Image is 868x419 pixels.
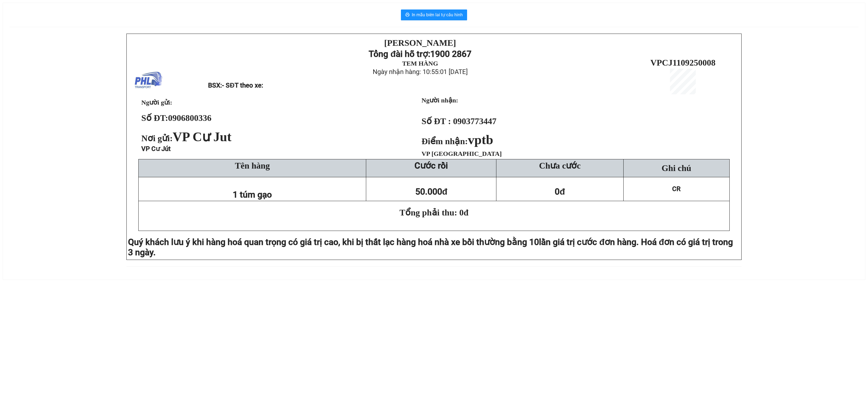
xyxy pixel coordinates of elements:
strong: Người nhận: [422,97,458,104]
span: - SĐT theo xe: [222,82,263,89]
strong: TEM HÀNG [402,60,438,67]
strong: 1900 2867 [430,49,471,59]
span: VP Cư Jut [173,130,232,144]
span: Quý khách lưu ý khi hàng hoá quan trọng có giá trị cao, khi bị thất lạc hàng hoá nhà xe bồi thườn... [128,237,539,247]
span: Người gửi: [141,99,172,106]
strong: Số ĐT : [422,116,451,126]
strong: [PERSON_NAME] [2,4,74,14]
span: 50.000đ [415,186,448,197]
strong: 1900 2867 [24,25,66,36]
strong: [PERSON_NAME] [384,38,456,48]
span: Nơi gửi: [141,133,234,143]
strong: Điểm nhận: [422,136,493,146]
strong: Số ĐT: [141,113,212,123]
button: printerIn mẫu biên lai tự cấu hình [401,9,467,20]
strong: Cước rồi [414,160,448,171]
span: In mẫu biên lai tự cấu hình [412,11,463,18]
strong: Tổng đài hỗ trợ: [11,15,61,36]
span: 1 túm gạo [233,189,272,200]
span: VPCJ1109250008 [650,58,716,67]
span: lần giá trị cước đơn hàng. Hoá đơn có giá trị trong 3 ngày. [128,237,733,257]
span: 0903773447 [453,116,496,126]
span: CR [672,185,681,193]
span: Ngày nhận hàng: 10:55:01 [DATE] [373,68,468,76]
span: Tổng phải thu: 0đ [400,208,468,217]
img: logo [135,67,162,94]
strong: Tổng đài hỗ trợ: [369,49,430,59]
span: VP [GEOGRAPHIC_DATA] [422,150,502,157]
span: VP Cư Jút [141,145,171,153]
span: printer [405,12,410,18]
span: Tên hàng [235,161,270,170]
span: 0đ [555,186,565,197]
span: Ghi chú [662,163,691,173]
strong: TEM HÀNG [20,37,56,44]
span: Chưa cước [539,161,580,170]
span: 0906800336 [168,113,212,123]
span: vptb [468,133,493,147]
span: BSX: [208,82,263,89]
